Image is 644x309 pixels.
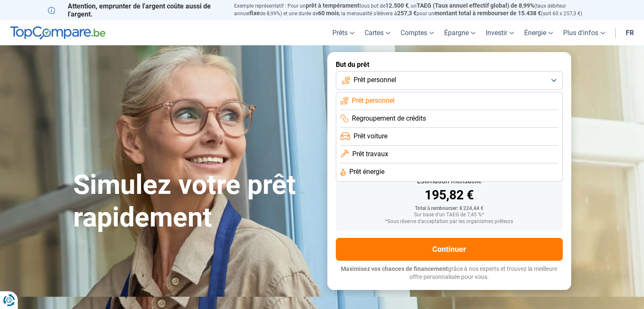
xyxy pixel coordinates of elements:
a: Prêts [327,20,359,45]
p: Exemple représentatif : Pour un tous but de , un (taux débiteur annuel de 8,99%) et une durée de ... [234,2,597,17]
button: Prêt personnel [336,71,563,90]
div: 195,82 € [343,189,556,201]
div: Estimation mensuelle [343,178,556,185]
div: Sur base d'un TAEG de 7,45 %* [343,212,556,218]
img: TopCompare [10,26,105,40]
span: TAEG (Taux annuel effectif global) de 8,99% [417,2,534,9]
p: grâce à nos experts et trouvez la meilleure offre personnalisée pour vous. [336,265,563,281]
div: Total à rembourser: 8 224,44 € [343,206,556,212]
a: Énergie [519,20,558,45]
a: Comptes [395,20,439,45]
a: Plus d'infos [558,20,610,45]
span: Maximisez vos chances de financement [341,265,448,272]
span: 12.500 € [385,2,409,9]
a: Investir [481,20,519,45]
span: 60 mois [318,10,339,17]
p: Attention, emprunter de l'argent coûte aussi de l'argent. [48,2,224,18]
div: *Sous réserve d'acceptation par les organismes prêteurs [343,219,556,225]
a: fr [621,20,639,45]
span: Prêt travaux [352,149,388,159]
span: Regroupement de crédits [352,114,426,123]
button: Continuer [336,238,563,261]
span: prêt à tempérament [306,2,359,9]
span: Prêt personnel [352,96,395,105]
a: Cartes [359,20,395,45]
label: But du prêt [336,61,563,69]
h1: Simulez votre prêt rapidement [73,169,317,234]
span: fixe [250,10,260,17]
span: 257,3 € [397,10,417,17]
span: montant total à rembourser de 15.438 € [434,10,541,17]
span: Prêt énergie [349,167,384,177]
span: Prêt voiture [354,132,387,141]
a: Épargne [439,20,481,45]
span: Prêt personnel [354,75,396,85]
